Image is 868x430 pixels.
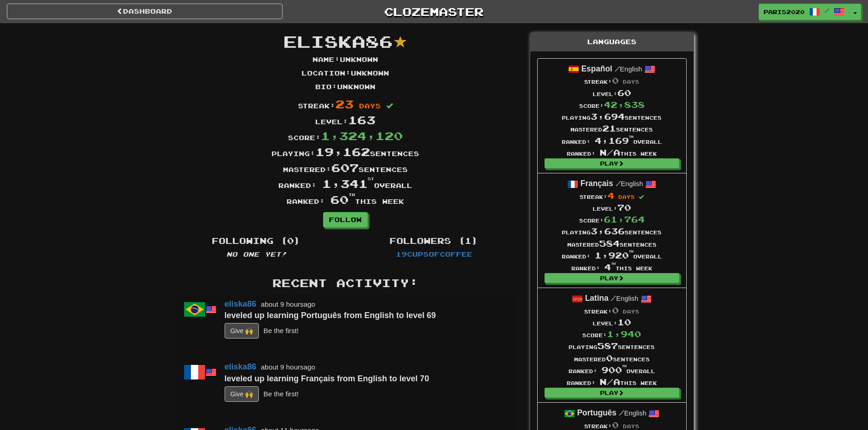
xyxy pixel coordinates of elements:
[226,250,287,258] em: No one yet!
[562,111,662,122] div: Playing sentences
[617,317,631,327] span: 10
[600,147,620,157] span: N/A
[175,277,516,289] h3: Recent Activity:
[168,96,523,112] div: Streak:
[562,213,662,225] div: Score:
[623,309,639,314] span: days
[612,420,619,430] span: 0
[567,340,657,352] div: Playing sentences
[597,341,618,351] span: 587
[595,250,633,260] span: 1,920
[359,102,381,110] span: days
[168,112,523,128] div: Level:
[825,7,829,14] span: /
[629,135,633,138] sup: th
[580,179,613,188] strong: Français
[759,4,850,20] a: paris2020 /
[302,69,389,78] p: Location : Unknown
[562,225,662,237] div: Playing sentences
[567,328,657,340] div: Score:
[562,202,662,213] div: Level:
[283,31,393,51] span: eliska86
[168,128,523,144] div: Score:
[315,145,370,158] span: 19,162
[331,161,359,174] span: 607
[602,123,616,133] span: 21
[623,79,639,85] span: days
[591,226,625,236] span: 3,636
[168,192,523,207] div: Ranked: this week
[261,363,315,371] small: about 9 hours ago
[619,410,647,417] small: English
[225,323,259,339] button: Give 🙌
[530,33,693,51] div: Languages
[562,190,662,202] div: Streak:
[619,409,624,417] span: /
[562,75,662,86] div: Streak:
[567,364,657,376] div: Ranked: overall
[313,55,378,64] p: Name : Unknown
[368,177,374,181] sup: st
[562,87,662,99] div: Level:
[600,377,620,387] span: N/A
[611,294,616,302] span: /
[315,82,375,91] p: Bio : Unknown
[604,100,645,110] span: 42,838
[615,65,620,73] span: /
[591,111,625,121] span: 3,694
[225,362,257,371] a: eliska86
[567,316,657,328] div: Level:
[225,311,436,320] strong: leveled up learning Português from English to level 69
[562,135,662,147] div: Ranked: overall
[623,423,639,429] span: days
[296,4,572,20] a: Clozemaster
[612,305,619,315] span: 0
[618,194,635,200] span: days
[617,88,631,98] span: 60
[225,299,257,309] a: eliska86
[616,180,643,187] small: English
[7,4,282,19] a: Dashboard
[606,353,613,363] span: 0
[263,390,298,397] small: Be the first!
[544,388,679,398] a: Play
[168,176,523,192] div: Ranked: overall
[168,144,523,160] div: Playing: sentences
[567,376,657,388] div: Ranked: this week
[567,352,657,364] div: Mastered sentences
[562,147,662,158] div: Ranked: this week
[225,386,259,402] button: Give 🙌
[330,192,355,206] span: 60
[607,191,614,201] span: 4
[348,113,375,126] span: 163
[321,129,403,142] span: 1,324,120
[604,214,645,224] span: 61,764
[562,261,662,273] div: Ranked: this week
[544,273,679,283] a: Play
[599,238,620,248] span: 584
[601,365,627,375] span: 900
[585,293,609,303] strong: Latina
[396,250,473,258] a: 19cupsofcoffee
[562,238,662,249] div: Mastered sentences
[607,329,641,339] span: 1,940
[544,158,679,168] a: Play
[616,179,621,187] span: /
[175,237,339,246] h4: Following (0)
[617,202,631,212] span: 70
[562,99,662,111] div: Score:
[764,8,805,16] span: paris2020
[562,122,662,134] div: Mastered sentences
[263,327,298,334] small: Be the first!
[612,76,619,86] span: 0
[577,408,616,417] strong: Português
[323,212,368,228] a: Follow
[639,195,644,200] span: Streak includes today.
[335,97,354,111] span: 23
[352,237,516,246] h4: Followers (1)
[322,177,374,190] span: 1,341
[604,262,616,272] span: 4
[595,136,633,146] span: 4,169
[581,64,612,73] strong: Español
[567,304,657,316] div: Streak:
